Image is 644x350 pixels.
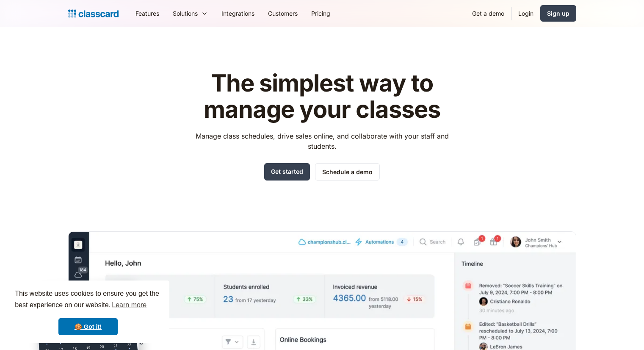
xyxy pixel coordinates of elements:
[540,5,576,22] a: Sign up
[261,4,304,23] a: Customers
[68,8,119,19] a: home
[7,281,169,343] div: cookieconsent
[215,4,261,23] a: Integrations
[173,9,198,18] div: Solutions
[511,4,540,23] a: Login
[315,163,380,181] a: Schedule a demo
[58,318,118,335] a: dismiss cookie message
[15,289,161,311] span: This website uses cookies to ensure you get the best experience on our website.
[304,4,337,23] a: Pricing
[188,70,456,122] h1: The simplest way to manage your classes
[547,9,569,18] div: Sign up
[111,299,148,311] a: learn more about cookies
[264,163,310,181] a: Get started
[465,4,511,23] a: Get a demo
[166,4,215,23] div: Solutions
[129,4,166,23] a: Features
[188,131,456,151] p: Manage class schedules, drive sales online, and collaborate with your staff and students.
